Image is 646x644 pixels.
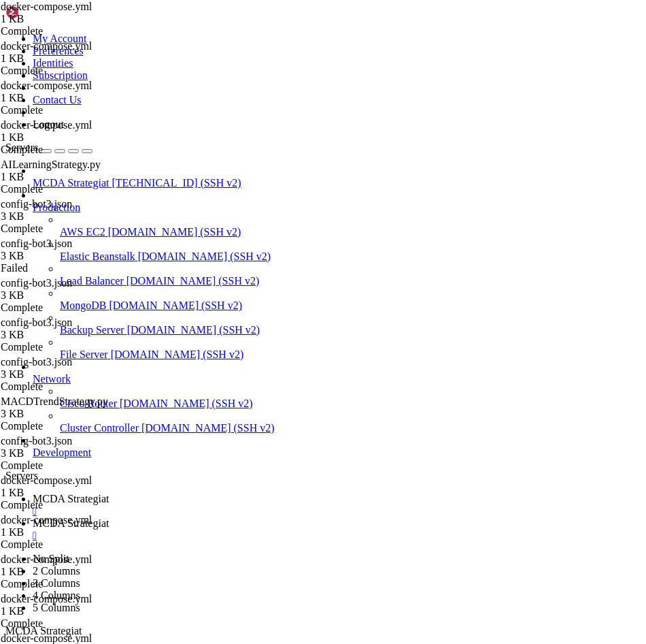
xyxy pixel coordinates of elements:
[1,553,92,565] span: docker-compose.yml
[1,198,72,210] span: config-bot3.json
[1,171,130,183] div: 1 KB
[1,1,92,12] span: docker-compose.yml
[1,487,130,499] div: 1 KB
[1,474,92,486] span: docker-compose.yml
[1,92,130,104] div: 1 KB
[1,329,130,341] div: 3 KB
[1,435,72,447] span: config-bot3.json
[1,526,130,538] div: 1 KB
[1,593,92,605] span: docker-compose.yml
[1,250,130,262] div: 3 KB
[1,25,130,37] div: Complete
[1,420,130,432] div: Complete
[1,40,92,52] span: docker-compose.yml
[1,605,130,617] div: 1 KB
[1,553,130,578] span: docker-compose.yml
[1,1,130,25] span: docker-compose.yml
[1,65,130,77] div: Complete
[1,277,72,289] span: config-bot3.json
[1,262,130,274] div: Failed
[1,632,92,644] span: docker-compose.yml
[1,223,130,235] div: Complete
[1,210,130,223] div: 3 KB
[1,119,92,131] span: docker-compose.yml
[1,566,130,578] div: 1 KB
[1,396,108,407] span: MACDTrendStrategy.py
[1,131,130,144] div: 1 KB
[1,52,130,65] div: 1 KB
[1,183,130,195] div: Complete
[1,356,72,368] span: config-bot3.json
[1,578,130,590] div: Complete
[1,159,130,183] span: AILearningStrategy.py
[1,159,101,170] span: AILearningStrategy.py
[1,104,130,116] div: Complete
[1,80,130,104] span: docker-compose.yml
[1,499,130,511] div: Complete
[1,368,130,381] div: 3 KB
[1,593,130,617] span: docker-compose.yml
[1,144,130,156] div: Complete
[1,617,130,630] div: Complete
[1,40,130,65] span: docker-compose.yml
[1,317,72,328] span: config-bot3.json
[1,198,130,223] span: config-bot3.json
[1,277,130,302] span: config-bot3.json
[1,238,72,249] span: config-bot3.json
[1,302,130,314] div: Complete
[1,341,130,353] div: Complete
[1,317,130,341] span: config-bot3.json
[1,381,130,393] div: Complete
[1,435,130,460] span: config-bot3.json
[1,80,92,91] span: docker-compose.yml
[1,538,130,551] div: Complete
[1,474,130,499] span: docker-compose.yml
[1,408,130,420] div: 3 KB
[1,289,130,302] div: 3 KB
[1,396,130,420] span: MACDTrendStrategy.py
[1,119,130,144] span: docker-compose.yml
[1,514,130,538] span: docker-compose.yml
[1,514,92,526] span: docker-compose.yml
[1,356,130,381] span: config-bot3.json
[1,13,130,25] div: 1 KB
[1,460,130,472] div: Complete
[1,447,130,460] div: 3 KB
[1,238,130,262] span: config-bot3.json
